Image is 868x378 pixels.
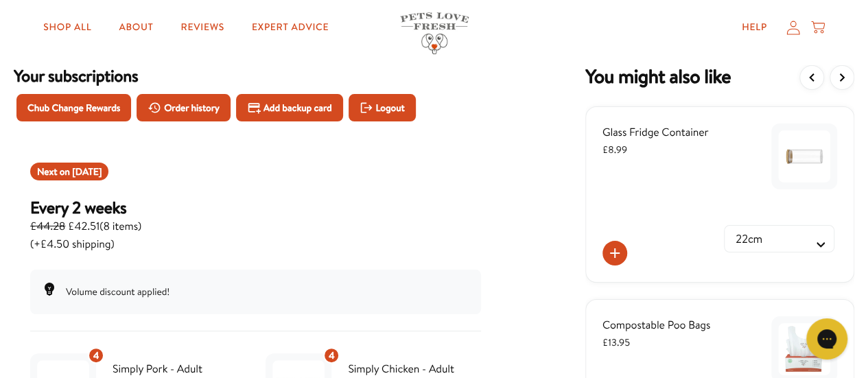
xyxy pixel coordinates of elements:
[113,360,245,378] span: Simply Pork - Adult
[602,125,709,140] span: Glass Fridge Container
[602,318,711,333] span: Compostable Poo Bags
[400,12,469,54] img: Pets Love Fresh
[88,347,104,364] div: 4 units of item: Simply Pork - Adult
[32,14,102,41] a: Shop All
[778,130,830,182] img: Glass Fridge Container
[37,165,102,178] span: Next on
[263,100,332,115] span: Add backup card
[799,65,824,90] button: View previous items
[778,323,830,375] img: Compostable Poo Bags
[830,65,854,90] button: View more items
[323,347,340,364] div: 4 units of item: Simply Chicken - Adult
[375,100,404,115] span: Logout
[799,314,854,364] iframe: Gorgias live chat messenger
[602,143,627,156] span: £8.99
[602,335,630,349] span: £13.95
[348,360,480,378] span: Simply Chicken - Adult
[585,65,731,90] h2: You might also want to add a one time order to your subscription.
[27,100,120,115] span: Chub Change Rewards
[30,197,141,217] h3: Every 2 weeks
[137,94,231,121] button: Order history
[30,197,481,253] div: Subscription for 8 items with cost £42.51. Renews Every 2 weeks
[170,14,235,41] a: Reviews
[108,14,164,41] a: About
[731,14,778,41] a: Help
[241,14,340,41] a: Expert Advice
[16,94,131,121] button: Chub Change Rewards
[30,217,141,235] span: £42.51 ( 8 items )
[236,94,343,121] button: Add backup card
[14,65,497,86] h3: Your subscriptions
[93,348,99,363] span: 4
[72,165,102,178] span: Sep 12, 2025 (Europe/London)
[30,163,108,180] div: Shipment 2025-09-11T23:00:00+00:00
[329,348,335,363] span: 4
[349,94,416,121] button: Logout
[30,235,141,253] span: (+£4.50 shipping)
[66,285,169,298] span: Volume discount applied!
[164,100,220,115] span: Order history
[30,219,65,234] s: £44.28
